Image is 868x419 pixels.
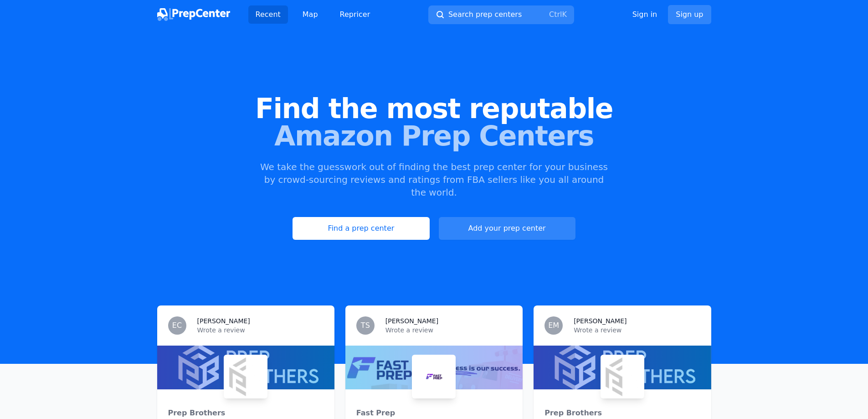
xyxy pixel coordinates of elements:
[549,10,562,19] kbd: Ctrl
[361,322,370,329] span: TS
[632,9,657,20] a: Sign in
[259,160,609,199] p: We take the guesswork out of finding the best prep center for your business by crowd-sourcing rev...
[248,5,288,24] a: Recent
[293,217,429,240] a: Find a prep center
[385,316,438,326] h3: [PERSON_NAME]
[602,357,642,397] img: Prep Brothers
[439,217,575,240] button: Add your prep center
[197,326,324,335] p: Wrote a review
[414,357,454,397] img: Fast Prep
[385,326,512,335] p: Wrote a review
[168,408,324,419] div: Prep Brothers
[295,5,325,24] a: Map
[574,326,700,335] p: Wrote a review
[428,5,574,24] button: Search prep centersCtrlK
[226,357,266,397] img: Prep Brothers
[448,9,522,20] span: Search prep centers
[548,322,559,329] span: EM
[172,322,182,329] span: EC
[544,408,700,419] div: Prep Brothers
[197,316,250,326] h3: [PERSON_NAME]
[574,316,627,326] h3: [PERSON_NAME]
[15,95,853,122] span: Find the most reputable
[356,408,512,419] div: Fast Prep
[333,5,378,24] a: Repricer
[668,5,711,24] a: Sign up
[562,10,567,19] kbd: K
[157,8,230,21] img: PrepCenter
[15,122,853,150] span: Amazon Prep Centers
